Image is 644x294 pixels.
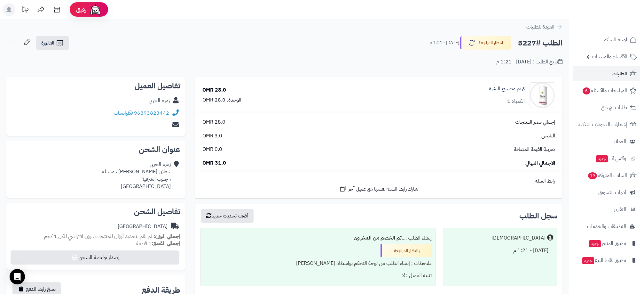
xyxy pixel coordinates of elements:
small: [DATE] - 1:21 م [430,40,459,46]
span: جديد [589,240,601,247]
a: الطلبات [573,66,640,81]
div: [DEMOGRAPHIC_DATA] [491,234,546,242]
a: 96893823442 [134,109,169,117]
h2: الطلب #5227 [518,37,562,50]
span: التطبيقات والخدمات [587,222,626,231]
div: زمزم الحربي [149,97,170,104]
span: 6 [582,87,591,95]
span: السلات المتروكة [587,171,627,180]
div: [DATE] - 1:21 م [447,244,553,257]
span: نسخ رابط الدفع [26,285,56,293]
a: شارك رابط السلة نفسها مع عميل آخر [339,185,418,193]
button: بانتظار المراجعة [460,36,511,50]
div: الوحدة: 28.0 OMR [202,96,241,104]
span: لم تقم بتحديد أوزان للمنتجات ، وزن افتراضي للكل 1 كجم [44,233,152,240]
span: التقارير [614,205,626,214]
a: السلات المتروكة19 [573,168,640,183]
img: 1739574034-cm4q23r2z0e1f01kldwat3g4p__D9_83_D8_B1_D9_8A_D9_85__D9_85_D8_B5_D8_AD_D8_AD__D8_A7_D9_... [530,82,555,108]
strong: إجمالي القطع: [152,240,180,247]
a: طلبات الإرجاع [573,100,640,115]
h3: سجل الطلب [519,212,557,220]
a: التقارير [573,202,640,217]
div: 28.0 OMR [202,86,226,94]
span: جديد [596,155,608,162]
div: زمزم الحربي جعلان [PERSON_NAME] ، مسيله ، جنوب الشرقية [GEOGRAPHIC_DATA] [102,161,171,190]
button: إصدار بوليصة الشحن [11,250,179,265]
div: ملاحظات : إنشاء الطلب من لوحة التحكم بواسطة: [PERSON_NAME] [204,257,432,270]
a: لوحة التحكم [573,32,640,47]
a: الفاتورة [36,36,69,50]
div: [GEOGRAPHIC_DATA] [118,223,168,230]
span: الفاتورة [41,39,54,47]
a: أدوات التسويق [573,185,640,200]
a: العملاء [573,134,640,149]
a: كريم مصحح البشرة [489,85,525,93]
span: العملاء [614,137,626,146]
div: Open Intercom Messenger [10,269,25,284]
a: تطبيق نقاط البيعجديد [573,253,640,268]
button: أضف تحديث جديد [201,209,254,223]
span: إجمالي سعر المنتجات [515,118,555,126]
a: واتساب [114,109,133,117]
span: 19 [588,172,598,180]
span: العودة للطلبات [526,23,554,31]
h2: تفاصيل العميل [12,82,180,90]
a: تطبيق المتجرجديد [573,236,640,251]
span: تطبيق المتجر [588,239,626,248]
span: وآتس آب [595,154,626,163]
a: وآتس آبجديد [573,151,640,166]
span: لوحة التحكم [603,35,627,44]
span: المراجعات والأسئلة [582,86,627,95]
a: تحديثات المنصة [17,3,33,18]
span: أدوات التسويق [598,188,626,197]
span: الاجمالي النهائي [525,159,555,167]
div: إنشاء الطلب .... [204,232,432,244]
span: الأقسام والمنتجات [592,52,627,61]
strong: إجمالي الوزن: [153,233,180,240]
img: ai-face.png [89,3,102,16]
div: تنبيه العميل : لا [204,269,432,282]
b: تم الخصم من المخزون [354,234,402,242]
a: العودة للطلبات [526,23,562,31]
span: 0.0 OMR [202,146,222,153]
span: الشحن [541,132,555,140]
span: الطلبات [612,69,627,78]
a: إشعارات التحويلات البنكية [573,117,640,132]
img: logo-2.png [601,5,638,19]
span: تطبيق نقاط البيع [582,256,626,265]
h2: تفاصيل الشحن [12,208,180,216]
h2: عنوان الشحن [12,146,180,153]
small: 1 قطعة [136,240,180,247]
span: 28.0 OMR [202,118,225,126]
span: جديد [582,257,594,264]
h2: طريقة الدفع [142,286,180,294]
span: إشعارات التحويلات البنكية [578,120,627,129]
span: طلبات الإرجاع [601,103,627,112]
div: تاريخ الطلب : [DATE] - 1:21 م [496,58,562,66]
span: شارك رابط السلة نفسها مع عميل آخر [349,185,418,193]
span: 31.0 OMR [202,159,226,167]
span: 3.0 OMR [202,132,222,140]
span: ضريبة القيمة المضافة [514,146,555,153]
a: التطبيقات والخدمات [573,219,640,234]
a: المراجعات والأسئلة6 [573,83,640,98]
div: رابط السلة [198,177,560,185]
div: الكمية: 1 [507,98,525,105]
div: بانتظار المراجعة [381,244,432,257]
span: رفيق [76,6,86,13]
